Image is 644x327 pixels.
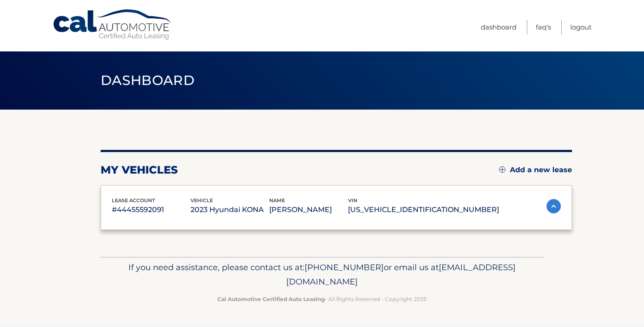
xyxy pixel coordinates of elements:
a: Dashboard [481,20,517,34]
span: vehicle [191,197,213,204]
span: name [269,197,285,204]
a: Logout [570,20,592,34]
a: FAQ's [536,20,551,34]
span: lease account [112,197,155,204]
p: - All Rights Reserved - Copyright 2025 [106,294,538,304]
img: accordion-active.svg [547,199,561,213]
span: Dashboard [101,72,195,89]
img: add.svg [499,166,505,173]
span: vin [348,197,357,204]
p: 2023 Hyundai KONA [191,204,269,216]
a: Add a new lease [499,166,572,174]
strong: Cal Automotive Certified Auto Leasing [217,296,325,302]
p: If you need assistance, please contact us at: or email us at [106,260,538,289]
span: [PHONE_NUMBER] [305,262,384,272]
p: [PERSON_NAME] [269,204,348,216]
a: Cal Automotive [52,9,173,41]
h2: my vehicles [101,163,178,177]
p: #44455592091 [112,204,191,216]
p: [US_VEHICLE_IDENTIFICATION_NUMBER] [348,204,499,216]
